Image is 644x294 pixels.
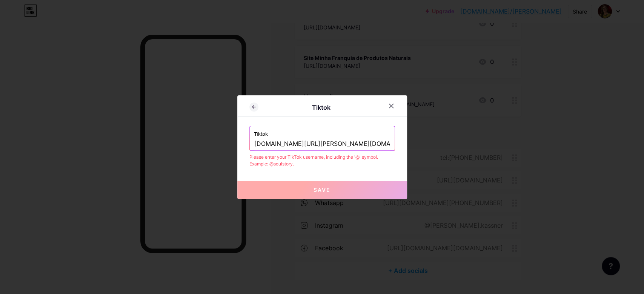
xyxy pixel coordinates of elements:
div: Tiktok [258,103,384,112]
label: Tiktok [254,126,390,138]
span: Save [314,187,330,193]
button: Save [237,181,407,199]
div: Please enter your TikTok username, including the '@' symbol. Example: @soulstory. [249,154,395,167]
input: TikTok username [254,138,390,150]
